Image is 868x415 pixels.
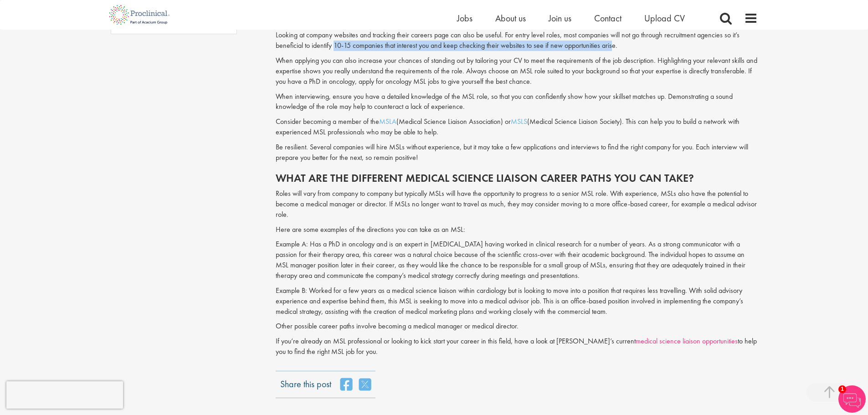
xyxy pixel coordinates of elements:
[276,142,758,163] p: Be resilient. Several companies will hire MSLs without experience, but it may take a few applicat...
[276,56,758,87] p: When applying you can also increase your chances of standing out by tailoring your CV to meet the...
[276,321,758,332] p: Other possible career paths involve becoming a medical manager or medical director.
[276,117,758,138] p: Consider becoming a member of the (Medical Science Liaison Association) or (Medical Science Liais...
[838,385,846,393] span: 1
[276,336,758,357] p: If you’re already an MSL professional or looking to kick start your career in this field, have a ...
[644,12,685,24] a: Upload CV
[276,286,758,317] p: Example B: Worked for a few years as a medical science liaison within cardiology but is looking t...
[457,12,473,24] a: Jobs
[276,30,758,51] p: Looking at company websites and tracking their careers page can also be useful. For entry level r...
[276,189,758,220] p: Roles will vary from company to company but typically MSLs will have the opportunity to progress ...
[276,172,758,184] h2: What are the different medical science liaison career paths you can take?
[549,12,571,24] a: Join us
[636,336,738,346] a: medical science liaison opportunities
[838,385,866,413] img: Chatbot
[379,117,396,126] a: MSLA
[6,381,123,409] iframe: reCAPTCHA
[280,378,331,384] label: Share this post
[276,239,758,281] p: Example A: Has a PhD in oncology and is an expert in [MEDICAL_DATA] having worked in clinical res...
[340,378,352,391] a: share on facebook
[276,92,758,113] p: When interviewing, ensure you have a detailed knowledge of the MSL role, so that you can confiden...
[594,12,621,24] a: Contact
[276,225,758,235] p: Here are some examples of the directions you can take as an MSL:
[359,378,371,391] a: share on twitter
[495,12,526,24] a: About us
[511,117,527,126] a: MSLS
